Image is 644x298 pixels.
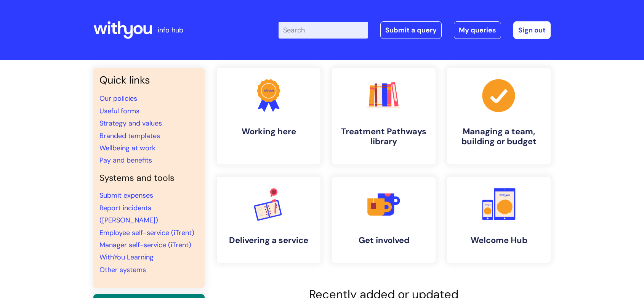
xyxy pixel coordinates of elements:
[99,253,154,262] a: WithYou Learning
[99,131,160,140] a: Branded templates
[223,235,314,245] h4: Delivering a service
[454,21,501,39] a: My queries
[453,235,545,245] h4: Welcome Hub
[453,127,545,147] h4: Managing a team, building or budget
[338,127,429,147] h4: Treatment Pathways library
[99,94,137,103] a: Our policies
[279,21,551,39] div: | -
[99,265,146,274] a: Other systems
[217,177,320,263] a: Delivering a service
[380,21,442,39] a: Submit a query
[99,156,152,165] a: Pay and benefits
[217,68,320,164] a: Working here
[513,21,551,39] a: Sign out
[332,177,436,263] a: Get involved
[99,143,155,153] a: Wellbeing at work
[447,177,551,263] a: Welcome Hub
[99,119,162,128] a: Strategy and values
[338,235,429,245] h4: Get involved
[158,24,183,36] p: info hub
[99,173,199,184] h4: Systems and tools
[279,22,368,39] input: Search
[99,106,139,116] a: Useful forms
[99,240,191,250] a: Manager self-service (iTrent)
[99,228,194,237] a: Employee self-service (iTrent)
[99,191,153,200] a: Submit expenses
[99,203,158,225] a: Report incidents ([PERSON_NAME])
[99,74,199,86] h3: Quick links
[447,68,551,164] a: Managing a team, building or budget
[332,68,436,164] a: Treatment Pathways library
[223,127,314,137] h4: Working here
